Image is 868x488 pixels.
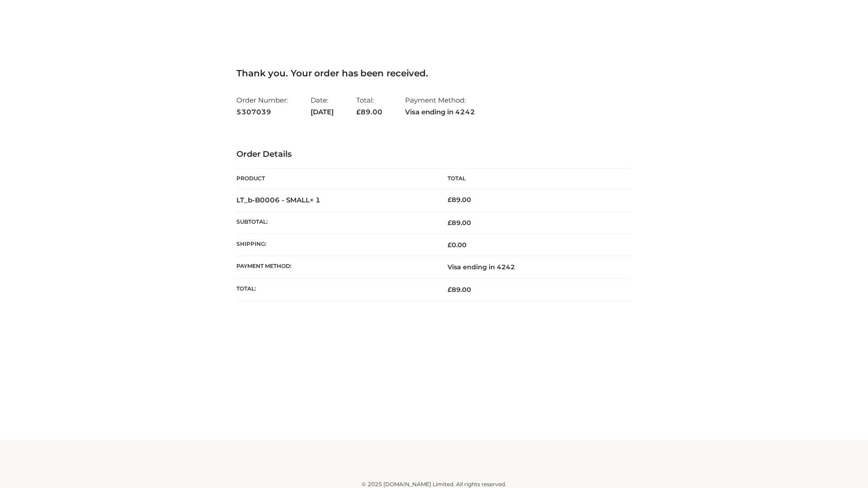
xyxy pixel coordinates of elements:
h3: Thank you. Your order has been received. [236,68,632,79]
strong: × 1 [310,196,321,204]
strong: LT_b-B0006 - SMALL [236,196,321,204]
bdi: 89.00 [448,196,471,204]
span: £ [356,108,361,116]
span: 89.00 [448,286,471,294]
bdi: 0.00 [448,241,467,249]
th: Total [434,169,632,189]
h3: Order Details [236,150,632,160]
th: Total: [236,278,434,300]
th: Subtotal: [236,211,434,234]
span: 89.00 [356,108,382,116]
li: Date: [311,92,334,120]
th: Payment method: [236,256,434,278]
strong: Visa ending in 4242 [405,106,475,118]
li: Payment Method: [405,92,475,120]
li: Order Number: [236,92,288,120]
strong: [DATE] [311,106,334,118]
th: Product [236,169,434,189]
span: £ [448,219,452,227]
li: Total: [356,92,382,120]
span: £ [448,196,452,204]
span: £ [448,286,452,294]
td: Visa ending in 4242 [434,256,632,278]
span: £ [448,241,452,249]
th: Shipping: [236,234,434,256]
span: 89.00 [448,219,471,227]
strong: 5307039 [236,106,288,118]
